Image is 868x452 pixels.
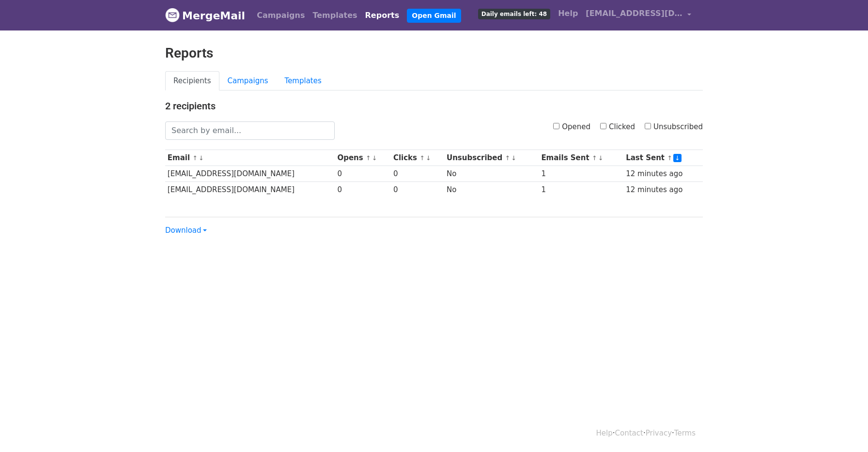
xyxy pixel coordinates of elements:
[539,166,624,182] td: 1
[645,121,703,133] label: Unsubscribed
[554,4,582,23] a: Help
[444,166,539,182] td: No
[165,45,703,61] h2: Reports
[615,429,643,437] a: Contact
[553,123,559,129] input: Opened
[165,166,335,182] td: [EMAIL_ADDRESS][DOMAIN_NAME]
[335,150,391,166] th: Opens
[165,8,180,22] img: MergeMail logo
[478,9,550,19] span: Daily emails left: 48
[511,154,516,162] a: ↓
[474,4,554,23] a: Daily emails left: 48
[391,166,444,182] td: 0
[253,6,309,25] a: Campaigns
[645,123,651,129] input: Unsubscribed
[335,166,391,182] td: 0
[667,154,672,162] a: ↑
[165,5,245,26] a: MergeMail
[165,150,335,166] th: Email
[444,150,539,166] th: Unsubscribed
[366,154,371,162] a: ↑
[553,121,590,133] label: Opened
[539,182,624,198] td: 1
[372,154,377,162] a: ↓
[600,121,635,133] label: Clicked
[165,71,219,91] a: Recipients
[582,4,695,27] a: [EMAIL_ADDRESS][DOMAIN_NAME]
[505,154,510,162] a: ↑
[426,154,431,162] a: ↓
[199,154,204,162] a: ↓
[361,6,403,25] a: Reports
[539,150,624,166] th: Emails Sent
[646,429,672,437] a: Privacy
[165,182,335,198] td: [EMAIL_ADDRESS][DOMAIN_NAME]
[165,100,703,112] h4: 2 recipients
[586,8,682,19] span: [EMAIL_ADDRESS][DOMAIN_NAME]
[623,166,703,182] td: 12 minutes ago
[592,154,597,162] a: ↑
[165,226,207,235] a: Download
[391,182,444,198] td: 0
[219,71,277,91] a: Campaigns
[596,429,613,437] a: Help
[165,121,335,140] input: Search by email...
[674,429,696,437] a: Terms
[623,150,703,166] th: Last Sent
[391,150,444,166] th: Clicks
[419,154,425,162] a: ↑
[277,71,330,91] a: Templates
[623,182,703,198] td: 12 minutes ago
[600,123,606,129] input: Clicked
[309,6,361,25] a: Templates
[192,154,198,162] a: ↑
[598,154,604,162] a: ↓
[407,9,461,23] a: Open Gmail
[444,182,539,198] td: No
[673,154,682,162] a: ↓
[335,182,391,198] td: 0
